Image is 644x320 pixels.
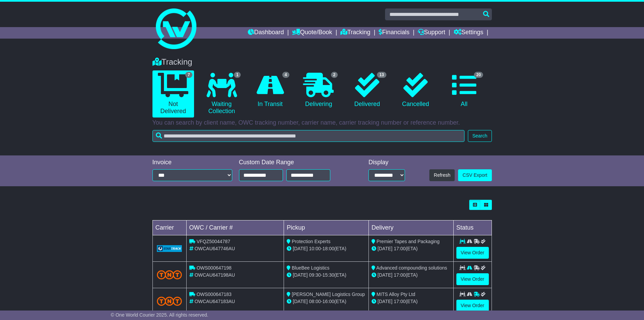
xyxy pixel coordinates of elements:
[157,270,182,279] img: TNT_Domestic.png
[152,220,186,235] td: Carrier
[346,70,388,110] a: 13 Delivered
[185,72,192,78] span: 7
[372,298,451,305] div: (ETA)
[323,272,334,278] span: 15:30
[239,159,348,166] div: Custom Date Range
[395,70,436,110] a: Cancelled
[453,220,492,235] td: Status
[287,272,366,279] div: - (ETA)
[194,299,235,304] span: OWCAU647183AU
[340,27,370,39] a: Tracking
[157,245,182,252] img: GetCarrierServiceLogo
[186,220,284,235] td: OWC / Carrier #
[429,169,455,181] button: Refresh
[201,70,242,118] a: 1 Waiting Collection
[376,265,447,271] span: Advanced compounding solutions
[309,272,321,278] span: 09:30
[309,246,321,251] span: 10:00
[196,292,232,297] span: OWS000647183
[468,130,492,142] button: Search
[249,70,291,110] a: 4 In Transit
[458,169,492,181] a: CSV Export
[152,119,492,127] p: You can search by client name, OWC tracking number, carrier name, carrier tracking number or refe...
[292,27,332,39] a: Quote/Book
[368,220,453,235] td: Delivery
[149,57,495,67] div: Tracking
[394,272,406,278] span: 17:00
[394,246,406,251] span: 17:00
[152,159,232,166] div: Invoice
[152,70,194,118] a: 7 Not Delivered
[372,272,451,279] div: (ETA)
[331,72,338,78] span: 2
[194,272,235,278] span: OWCAU647198AU
[377,292,415,297] span: MITS Alloy Pty Ltd
[282,72,289,78] span: 4
[111,312,209,318] span: © One World Courier 2025. All rights reserved.
[456,247,489,259] a: View Order
[157,297,182,306] img: TNT_Domestic.png
[377,72,386,78] span: 13
[196,239,230,244] span: VFQZ50044787
[368,159,405,166] div: Display
[292,239,330,244] span: Protection Experts
[456,273,489,285] a: View Order
[379,27,409,39] a: Financials
[292,265,329,271] span: BlueBee Logistics
[378,299,392,304] span: [DATE]
[287,245,366,252] div: - (ETA)
[323,299,334,304] span: 16:00
[378,246,392,251] span: [DATE]
[454,27,483,39] a: Settings
[287,298,366,305] div: - (ETA)
[309,299,321,304] span: 08:00
[372,245,451,252] div: (ETA)
[378,272,392,278] span: [DATE]
[418,27,445,39] a: Support
[196,265,232,271] span: OWS000647198
[377,239,440,244] span: Premier Tapes and Packaging
[474,72,483,78] span: 20
[293,299,308,304] span: [DATE]
[234,72,241,78] span: 1
[194,246,235,251] span: OWCAU647746AU
[456,300,489,312] a: View Order
[394,299,406,304] span: 17:00
[293,246,308,251] span: [DATE]
[298,70,339,110] a: 2 Delivering
[323,246,334,251] span: 18:00
[292,292,365,297] span: [PERSON_NAME] Logistics Group
[443,70,485,110] a: 20 All
[284,220,369,235] td: Pickup
[248,27,284,39] a: Dashboard
[293,272,308,278] span: [DATE]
